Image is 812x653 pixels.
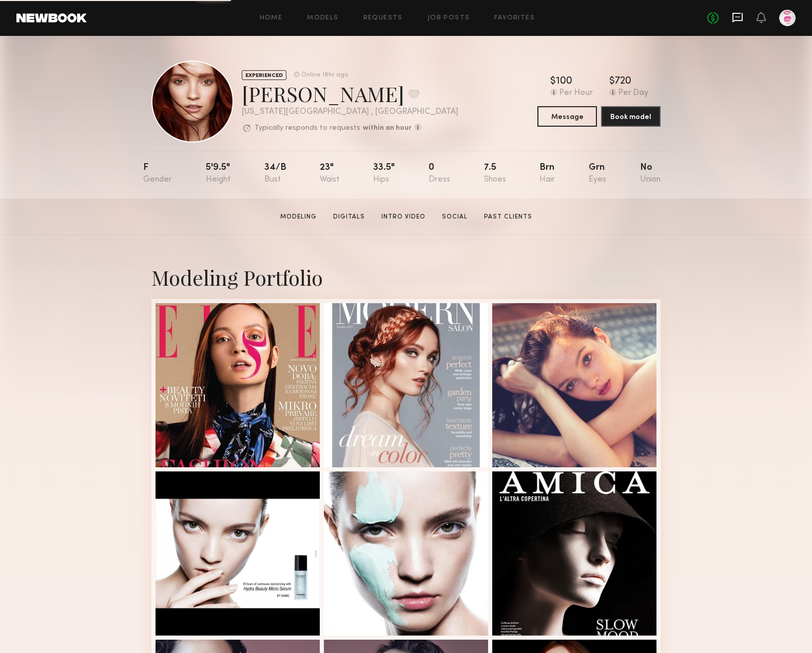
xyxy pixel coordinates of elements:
[589,163,606,184] div: Grn
[615,76,631,87] div: 720
[537,106,597,127] button: Message
[373,163,395,184] div: 33.5"
[377,212,430,222] a: Intro Video
[301,72,348,78] div: Online 18hr ago
[242,108,458,116] div: [US_STATE][GEOGRAPHIC_DATA] , [GEOGRAPHIC_DATA]
[206,163,230,184] div: 5'9.5"
[484,163,506,184] div: 7.5
[550,76,556,87] div: $
[255,125,360,132] p: Typically responds to requests
[559,89,593,98] div: Per Hour
[640,163,661,184] div: No
[151,264,661,291] div: Modeling Portfolio
[307,15,338,22] a: Models
[480,212,536,222] a: Past Clients
[609,76,615,87] div: $
[539,163,555,184] div: Brn
[556,76,572,87] div: 100
[363,15,403,22] a: Requests
[276,212,321,222] a: Modeling
[242,70,286,80] div: EXPERIENCED
[320,163,339,184] div: 23"
[264,163,286,184] div: 34/b
[428,15,470,22] a: Job Posts
[601,106,661,127] button: Book model
[242,80,458,107] div: [PERSON_NAME]
[429,163,450,184] div: 0
[363,125,412,132] b: within an hour
[438,212,472,222] a: Social
[143,163,172,184] div: F
[329,212,369,222] a: Digitals
[618,89,648,98] div: Per Day
[494,15,535,22] a: Favorites
[260,15,283,22] a: Home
